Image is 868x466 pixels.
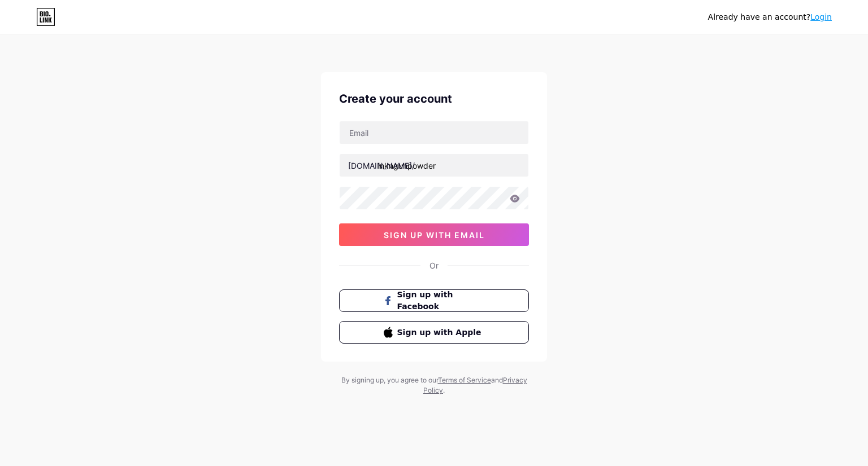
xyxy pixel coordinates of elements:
[810,12,832,21] a: Login
[339,223,529,246] button: sign up with email
[438,376,491,384] a: Terms of Service
[397,289,485,313] span: Sign up with Facebook
[339,289,529,312] button: Sign up with Facebook
[397,327,485,338] span: Sign up with Apple
[339,321,529,344] button: Sign up with Apple
[384,230,485,240] span: sign up with email
[340,154,528,177] input: username
[348,160,415,172] div: [DOMAIN_NAME]/
[429,260,439,271] div: Or
[708,11,832,23] div: Already have an account?
[338,375,530,395] div: By signing up, you agree to our and .
[339,90,529,107] div: Create your account
[340,121,528,144] input: Email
